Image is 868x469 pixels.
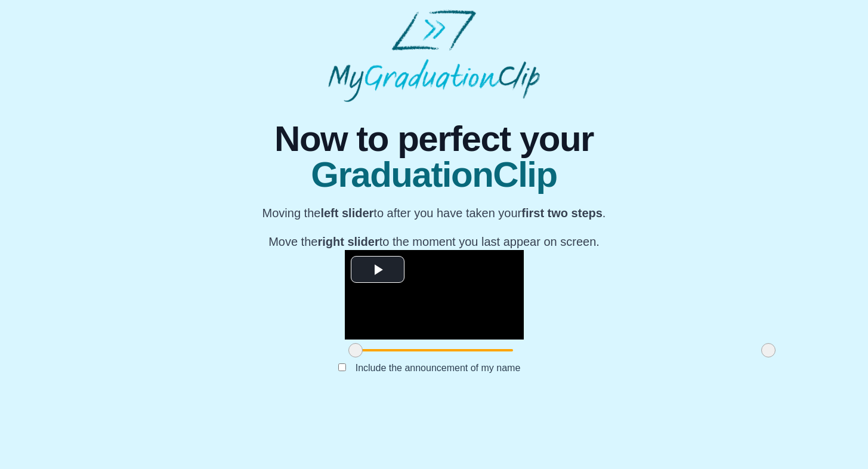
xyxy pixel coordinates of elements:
[262,233,606,250] p: Move the to the moment you last appear on screen.
[262,157,606,193] span: GraduationClip
[346,358,530,378] label: Include the announcement of my name
[328,10,540,102] img: MyGraduationClip
[345,250,524,340] div: Video Player
[521,206,603,220] b: first two steps
[262,205,606,221] p: Moving the to after you have taken your .
[317,235,379,248] b: right slider
[320,206,373,220] b: left slider
[262,121,606,157] span: Now to perfect your
[351,256,404,283] button: Play Video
